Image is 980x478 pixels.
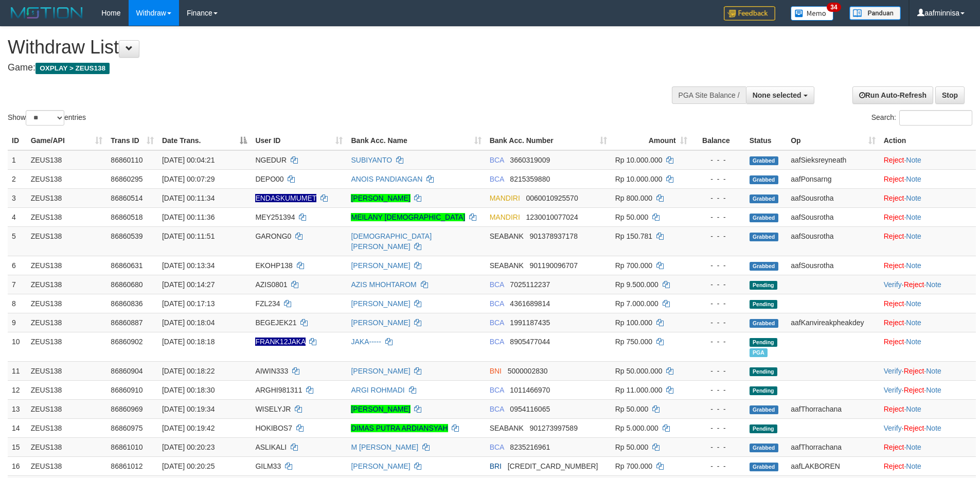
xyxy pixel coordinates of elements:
span: Nama rekening ada tanda titik/strip, harap diedit [255,194,316,202]
span: 86860910 [111,386,142,394]
span: Copy 8215359880 to clipboard [510,175,550,183]
span: Copy 4361689814 to clipboard [510,299,550,308]
td: aafSieksreyneath [787,150,880,170]
img: panduan.png [849,6,901,20]
td: · [880,226,976,256]
span: 86860904 [111,367,142,375]
a: Stop [935,86,965,104]
a: Note [906,338,921,346]
th: Op: activate to sort column ascending [787,131,880,150]
a: Note [906,213,921,221]
span: Rp 50.000 [615,213,649,221]
span: Copy 3660319009 to clipboard [510,156,550,164]
td: ZEUS138 [27,437,107,456]
span: BCA [490,338,504,346]
span: MEY251394 [255,213,295,221]
td: 10 [8,332,27,361]
label: Show entries [8,110,86,126]
div: - - - [696,155,741,165]
td: · [880,169,976,188]
td: aafSousrotha [787,226,880,256]
span: [DATE] 00:18:30 [162,386,215,394]
a: Note [926,386,941,394]
span: Grabbed [750,319,778,328]
span: Pending [750,386,777,395]
span: [DATE] 00:04:21 [162,156,215,164]
select: Showentries [26,110,64,126]
span: 86860539 [111,232,142,240]
span: Copy 0060010925570 to clipboard [526,194,578,202]
span: ARGHI981311 [255,386,302,394]
div: - - - [696,193,741,203]
div: PGA Site Balance / [672,86,746,104]
span: [DATE] 00:19:34 [162,405,215,413]
td: ZEUS138 [27,169,107,188]
a: [PERSON_NAME] [351,405,410,413]
div: - - - [696,423,741,433]
span: GILM33 [255,462,281,470]
th: Status [745,131,787,150]
span: ASLIKALI [255,443,287,451]
a: Note [906,443,921,451]
span: Pending [750,300,777,309]
td: ZEUS138 [27,188,107,207]
span: Copy 901273997589 to clipboard [529,424,577,432]
td: 8 [8,294,27,313]
a: Reject [884,443,904,451]
span: 86860902 [111,338,142,346]
span: None selected [753,91,801,99]
td: aafLAKBOREN [787,456,880,475]
div: - - - [696,212,741,222]
span: MANDIRI [490,194,520,202]
span: Rp 50.000 [615,405,649,413]
span: BCA [490,386,504,394]
a: Reject [904,367,924,375]
span: BCA [490,175,504,183]
span: BRI [490,462,502,470]
td: · [880,207,976,226]
td: aafKanvireakpheakdey [787,313,880,332]
span: 86860680 [111,280,142,289]
td: 3 [8,188,27,207]
th: Bank Acc. Number: activate to sort column ascending [486,131,611,150]
label: Search: [871,110,972,126]
th: Trans ID: activate to sort column ascending [106,131,158,150]
td: · [880,399,976,418]
a: Note [926,280,941,289]
a: Note [906,232,921,240]
span: [DATE] 00:11:36 [162,213,215,221]
span: BCA [490,299,504,308]
span: Pending [750,367,777,376]
div: - - - [696,404,741,414]
a: Reject [884,156,904,164]
a: Note [906,194,921,202]
a: Reject [884,405,904,413]
div: - - - [696,298,741,309]
span: Grabbed [750,463,778,471]
td: · [880,437,976,456]
a: Reject [884,194,904,202]
td: 12 [8,380,27,399]
span: Grabbed [750,175,778,184]
span: SEABANK [490,232,524,240]
span: BCA [490,443,504,451]
span: [DATE] 00:19:42 [162,424,215,432]
span: Rp 7.000.000 [615,299,658,308]
td: · · [880,361,976,380]
span: Copy 8235216961 to clipboard [510,443,550,451]
td: 2 [8,169,27,188]
span: Grabbed [750,194,778,203]
td: · [880,332,976,361]
span: 86860631 [111,261,142,270]
span: [DATE] 00:11:34 [162,194,215,202]
span: Nama rekening ada tanda titik/strip, harap diedit [255,338,305,346]
a: [PERSON_NAME] [351,318,410,327]
a: Verify [884,367,902,375]
span: Rp 800.000 [615,194,652,202]
span: 86860975 [111,424,142,432]
td: ZEUS138 [27,380,107,399]
a: ARGI ROHMADI [351,386,404,394]
a: Reject [884,175,904,183]
td: aafThorrachana [787,437,880,456]
span: Rp 9.500.000 [615,280,658,289]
